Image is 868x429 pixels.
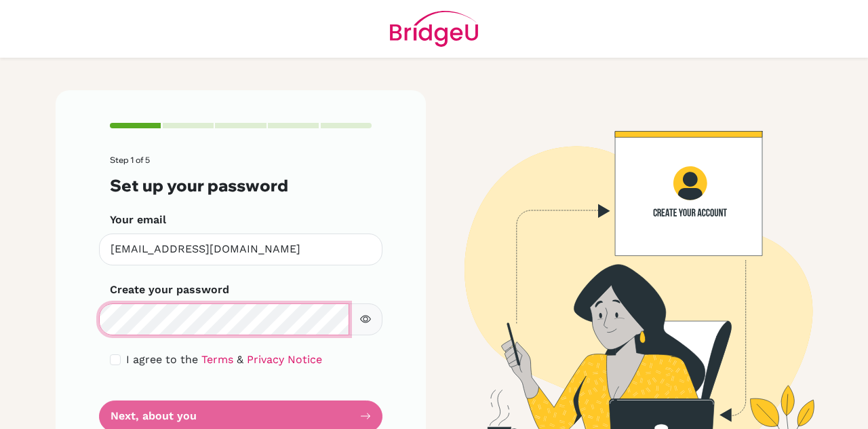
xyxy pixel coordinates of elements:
[110,212,166,228] label: Your email
[201,353,233,366] a: Terms
[126,353,198,366] span: I agree to the
[110,282,229,298] label: Create your password
[110,155,150,165] span: Step 1 of 5
[247,353,322,366] a: Privacy Notice
[99,234,382,265] input: Insert your email*
[237,353,243,366] span: &
[110,176,372,195] h3: Set up your password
